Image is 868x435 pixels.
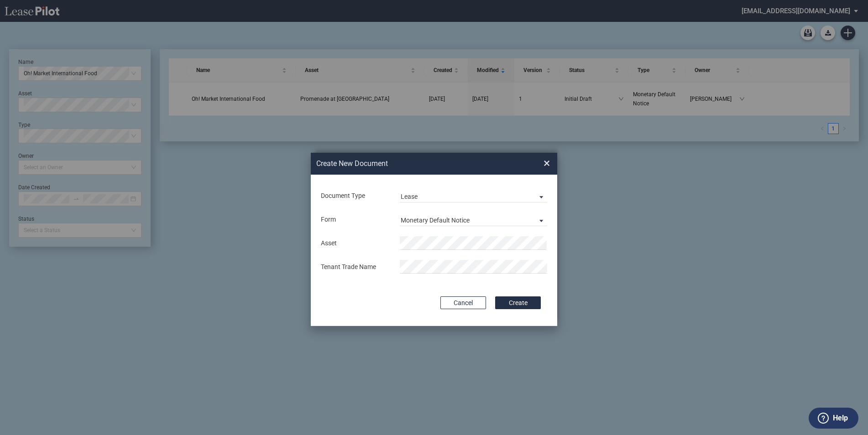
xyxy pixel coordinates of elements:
[315,192,394,201] div: Document Type
[400,189,547,202] md-select: Document Type: Lease
[495,296,541,309] button: Create
[440,296,486,309] button: Cancel
[833,412,848,424] label: Help
[316,159,511,169] h2: Create New Document
[315,263,394,272] div: Tenant Trade Name
[401,193,418,200] div: Lease
[544,156,550,171] span: ×
[400,260,547,274] input: Tenant Trade Name
[401,217,470,224] div: Monetary Default Notice
[400,212,547,226] md-select: Lease Form: Monetary Default Notice
[311,153,557,326] md-dialog: Create New ...
[315,239,394,248] div: Asset
[315,215,394,224] div: Form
